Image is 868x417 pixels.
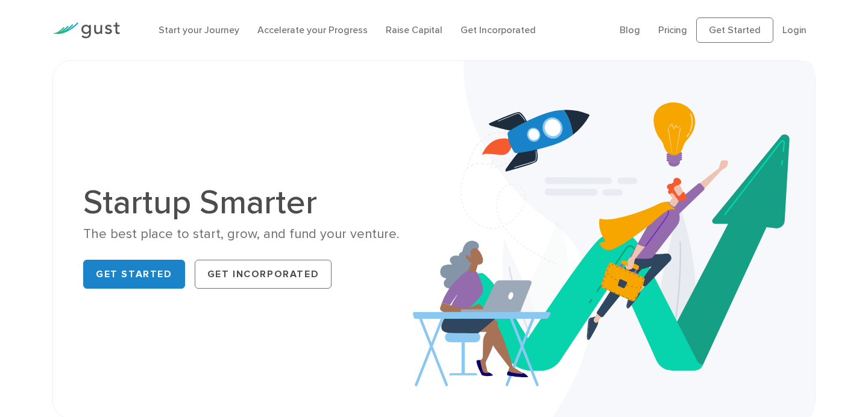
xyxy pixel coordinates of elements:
[257,24,368,36] a: Accelerate your Progress
[386,24,442,36] a: Raise Capital
[782,24,807,36] a: Login
[461,24,536,36] a: Get Incorporated
[52,22,120,39] img: Gust Logo
[159,24,239,36] a: Start your Journey
[195,260,332,289] a: Get Incorporated
[83,225,425,243] div: The best place to start, grow, and fund your venture.
[620,24,640,36] a: Blog
[696,17,773,43] a: Get Started
[83,186,425,219] h1: Startup Smarter
[658,24,687,36] a: Pricing
[83,260,185,289] a: Get Started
